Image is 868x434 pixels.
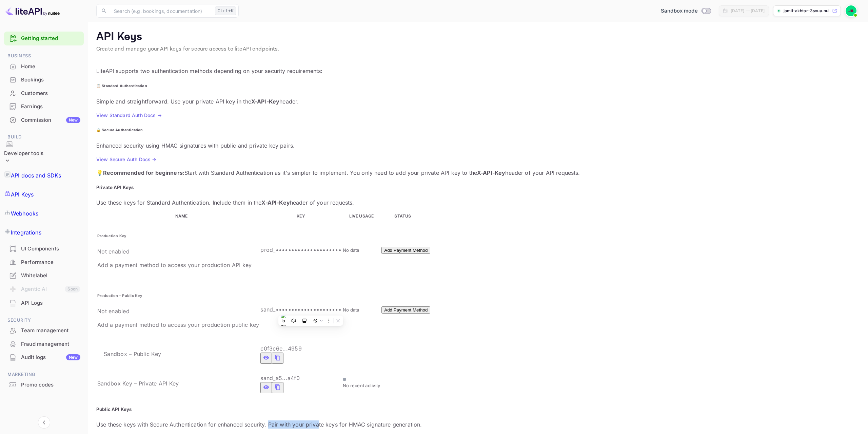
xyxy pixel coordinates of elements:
[96,45,860,53] p: Create and manage your API keys for secure access to liteAPI endpoints.
[4,100,84,113] a: Earnings
[21,103,80,111] div: Earnings
[4,166,84,185] a: API docs and SDKs
[96,212,431,399] table: private api keys table
[4,242,84,256] div: UI Components
[260,213,342,220] th: KEY
[784,8,831,14] p: jamil-akhtar-3soua.nui...
[96,406,860,413] h5: Public API Keys
[260,345,302,352] span: c0f3c6e...4959
[381,246,430,253] a: Add Payment Method
[343,247,359,253] span: No data
[4,133,84,141] span: Build
[4,297,84,310] div: API Logs
[661,7,698,15] span: Sandbox mode
[96,199,860,207] p: Use these keys for Standard Authentication. Include them in the header of your requests.
[4,378,84,391] a: Promo codes
[4,185,84,204] a: API Keys
[4,338,84,351] div: Fraud management
[21,327,80,335] div: Team management
[4,317,84,324] span: Security
[4,87,84,100] div: Customers
[96,30,860,44] p: API Keys
[110,4,212,18] input: Search (e.g. bookings, documentation)
[846,5,856,16] img: Jamil Akhtar
[21,35,80,42] a: Getting started
[4,269,84,282] a: Whitelabel
[343,307,359,313] span: No data
[21,90,80,97] div: Customers
[731,8,765,14] div: [DATE] — [DATE]
[11,190,34,199] p: API Keys
[343,383,380,388] span: No recent activity
[97,233,259,239] h6: Production Key
[96,141,860,150] p: Enhanced security using HMAC signatures with public and private key pairs.
[4,338,84,350] a: Fraud management
[96,97,860,106] p: Simple and straightforward. Use your private API key in the header.
[4,242,84,255] a: UI Components
[4,73,84,86] a: Bookings
[21,381,80,389] div: Promo codes
[261,199,290,206] strong: X-API-Key
[658,7,713,15] div: Switch to Production mode
[381,247,430,254] button: Add Payment Method
[21,259,80,266] div: Performance
[21,63,80,71] div: Home
[96,420,860,429] p: Use these keys with Secure Authentication for enhanced security. Pair with your private keys for ...
[97,293,259,299] h6: Production – Public Key
[381,306,430,313] a: Add Payment Method
[96,169,860,177] p: 💡 Start with Standard Authentication as it's simpler to implement. You only need to add your priv...
[11,228,41,237] p: Integrations
[4,150,43,157] div: Developer tools
[38,416,50,429] button: Collapse navigation
[4,32,84,45] div: Getting started
[4,351,84,364] div: Audit logsNew
[97,213,259,220] th: NAME
[11,209,38,218] p: Webhooks
[96,128,860,133] h6: 🔒 Secure Authentication
[477,169,505,176] strong: X-API-Key
[4,223,84,242] a: Integrations
[4,114,84,126] a: CommissionNew
[260,246,341,254] p: prod_•••••••••••••••••••••
[251,98,279,105] strong: X-API-Key
[97,261,259,269] p: Add a payment method to access your production API key
[97,321,259,329] p: Add a payment method to access your production public key
[97,380,179,387] span: Sandbox Key – Private API Key
[4,351,84,363] a: Audit logsNew
[21,272,80,280] div: Whitelabel
[4,60,84,73] div: Home
[21,299,80,307] div: API Logs
[381,306,430,314] button: Add Payment Method
[21,76,80,84] div: Bookings
[4,141,43,166] div: Developer tools
[11,171,61,180] p: API docs and SDKs
[4,52,84,60] span: Business
[96,83,860,89] h6: 📋 Standard Authentication
[96,156,156,162] a: View Secure Auth Docs →
[215,6,236,15] div: Ctrl+K
[4,324,84,337] a: Team management
[103,169,184,176] strong: Recommended for beginners:
[4,256,84,268] a: Performance
[66,117,80,123] div: New
[96,184,860,191] h5: Private API Keys
[96,67,860,75] p: LiteAPI supports two authentication methods depending on your security requirements:
[4,73,84,87] div: Bookings
[21,116,80,124] div: Commission
[4,100,84,113] div: Earnings
[97,307,259,315] div: Not enabled
[5,5,60,16] img: LiteAPI logo
[4,204,84,223] a: Webhooks
[66,354,80,360] div: New
[4,378,84,392] div: Promo codes
[4,324,84,337] div: Team management
[104,351,161,357] span: Sandbox – Public Key
[260,305,341,314] p: sand_•••••••••••••••••••••
[21,354,80,361] div: Audit logs
[260,375,300,381] span: sand_a5...a4f0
